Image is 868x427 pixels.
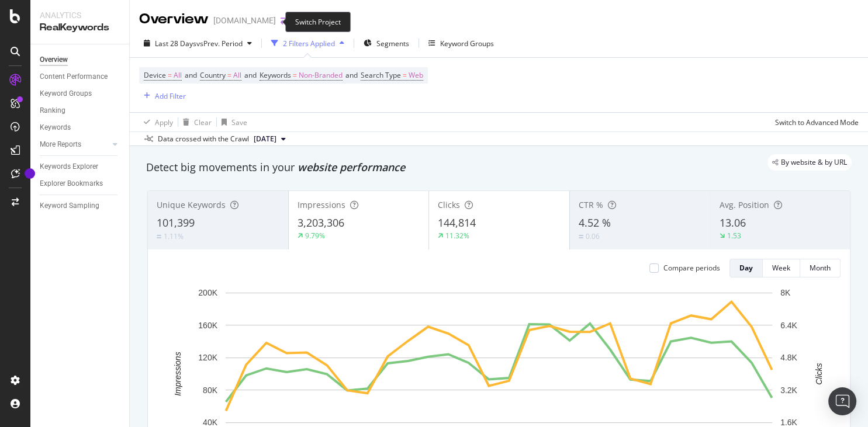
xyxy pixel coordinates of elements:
text: 40K [203,418,218,427]
div: 11.32% [445,231,469,241]
span: 3,203,306 [298,216,344,230]
div: Explorer Bookmarks [40,178,103,190]
span: and [345,70,358,80]
a: Keyword Sampling [40,200,121,212]
span: 101,399 [157,216,195,230]
span: Unique Keywords [157,199,226,210]
div: legacy label [767,154,852,171]
a: More Reports [40,138,109,151]
span: CTR % [579,199,603,210]
text: 160K [198,321,217,330]
a: Explorer Bookmarks [40,178,121,190]
div: More Reports [40,138,81,151]
div: Keywords Explorer [40,161,98,173]
text: 8K [780,288,791,297]
span: Device [144,70,166,80]
div: Switch Project [285,12,351,32]
div: Day [739,263,753,273]
a: Keywords [40,121,121,134]
div: Apply [155,117,173,127]
img: Equal [157,235,161,238]
button: 2 Filters Applied [267,34,349,53]
span: 13.06 [719,216,745,230]
div: Keyword Groups [440,39,494,48]
div: Data crossed with the Crawl [158,134,249,144]
div: 2 Filters Applied [283,39,335,48]
span: Last 28 Days [155,39,196,48]
button: Day [729,259,763,277]
div: Overview [40,54,68,66]
img: Equal [579,235,583,238]
span: = [293,70,297,80]
span: Clicks [438,199,460,210]
button: Apply [139,113,173,131]
span: 4.52 % [579,216,611,230]
span: and [244,70,257,80]
div: 1.53 [727,231,741,241]
text: Clicks [814,363,824,384]
div: Compare periods [663,263,720,273]
span: Avg. Position [719,199,769,210]
span: Country [200,70,226,80]
span: By website & by URL [781,159,847,166]
button: Keyword Groups [424,34,499,53]
div: Tooltip anchor [25,168,35,179]
span: All [174,67,182,84]
text: Impressions [173,352,182,395]
a: Ranking [40,105,121,117]
div: Clear [194,117,212,127]
button: Last 28 DaysvsPrev. Period [139,34,257,53]
span: All [233,67,241,84]
button: Segments [359,34,414,53]
span: = [168,70,172,80]
text: 3.2K [780,386,797,395]
span: Keywords [260,70,291,80]
div: Month [810,263,831,273]
div: Switch to Advanced Mode [775,117,859,127]
div: Keywords [40,121,71,134]
a: Content Performance [40,71,121,83]
button: Add Filter [139,89,186,103]
button: Switch to Advanced Mode [770,113,859,131]
span: and [185,70,197,80]
text: 6.4K [780,321,797,330]
div: [DOMAIN_NAME] [213,15,276,26]
div: Ranking [40,105,65,117]
span: = [227,70,231,80]
div: Content Performance [40,71,108,83]
text: 1.6K [780,418,797,427]
div: Save [231,117,247,127]
div: arrow-right-arrow-left [281,16,288,25]
button: Clear [178,113,212,131]
text: 4.8K [780,353,797,362]
span: Web [409,67,423,84]
div: Analytics [40,9,120,21]
div: RealKeywords [40,21,120,34]
span: Segments [376,39,409,48]
text: 80K [203,386,218,395]
button: Week [763,259,800,277]
button: Save [217,113,247,131]
span: Search Type [361,70,401,80]
text: 200K [198,288,217,297]
a: Keywords Explorer [40,161,121,173]
div: 1.11% [164,231,184,241]
a: Keyword Groups [40,88,121,100]
div: Overview [139,9,209,29]
div: 0.06 [586,231,600,241]
span: Impressions [298,199,345,210]
button: Month [800,259,841,277]
span: = [403,70,407,80]
div: Add Filter [155,91,186,101]
div: Week [772,263,790,273]
text: 120K [198,353,217,362]
div: Open Intercom Messenger [828,387,856,415]
span: 144,814 [438,216,476,230]
span: 2025 Aug. 31st [254,134,276,144]
div: Keyword Sampling [40,200,99,212]
button: [DATE] [249,132,291,146]
div: 9.79% [305,231,325,241]
a: Overview [40,54,121,66]
div: Keyword Groups [40,88,92,100]
span: vs Prev. Period [196,39,243,48]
